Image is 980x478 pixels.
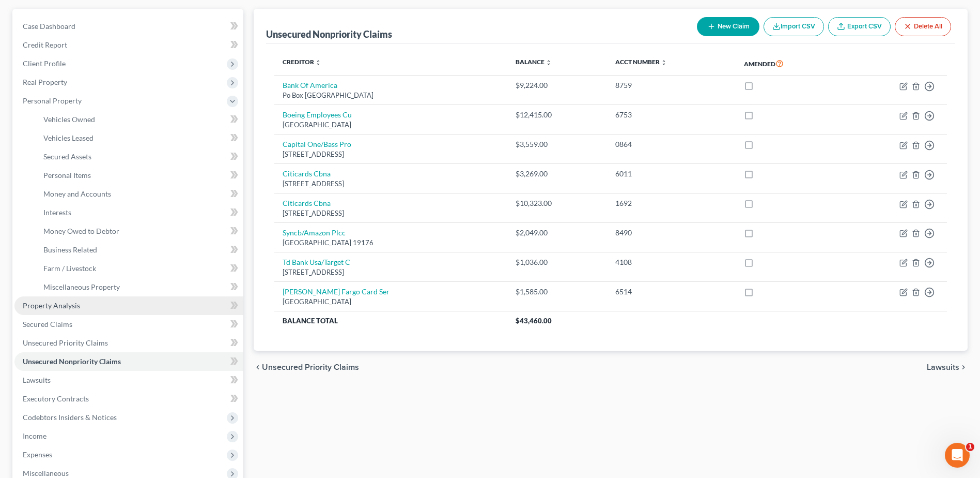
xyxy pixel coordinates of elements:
[35,222,243,241] a: Money Owed to Debtor
[283,208,499,218] div: [STREET_ADDRESS]
[35,278,243,296] a: Miscellaneous Property
[35,147,243,166] a: Secured Assets
[516,257,598,267] div: $1,036.00
[23,338,108,347] span: Unsecured Priority Claims
[35,166,243,185] a: Personal Items
[23,96,82,105] span: Personal Property
[546,59,552,66] i: unfold_more
[315,59,321,66] i: unfold_more
[23,357,121,366] span: Unsecured Nonpriority Claims
[23,40,67,49] span: Credit Report
[43,115,95,124] span: Vehicles Owned
[615,228,727,238] div: 8490
[283,179,499,189] div: [STREET_ADDRESS]
[14,390,243,408] a: Executory Contracts
[14,352,243,371] a: Unsecured Nonpriority Claims
[615,257,727,267] div: 4108
[23,376,51,384] span: Lawsuits
[254,363,262,371] i: chevron_left
[14,315,243,334] a: Secured Claims
[283,267,499,277] div: [STREET_ADDRESS]
[274,311,507,330] th: Balance Total
[23,413,117,422] span: Codebtors Insiders & Notices
[254,363,359,371] button: chevron_left Unsecured Priority Claims
[283,258,350,266] a: Td Bank Usa/Target C
[516,198,598,208] div: $10,323.00
[516,110,598,120] div: $12,415.00
[283,169,331,178] a: Citicards Cbna
[283,238,499,248] div: [GEOGRAPHIC_DATA] 19176
[43,264,96,273] span: Farm / Livestock
[283,150,499,159] div: [STREET_ADDRESS]
[43,282,120,291] span: Miscellaneous Property
[615,58,667,66] a: Acct Number unfold_more
[615,169,727,179] div: 6011
[43,245,97,254] span: Business Related
[615,198,727,208] div: 1692
[43,171,91,180] span: Personal Items
[615,80,727,91] div: 8759
[266,28,392,40] div: Unsecured Nonpriority Claims
[927,363,968,371] button: Lawsuits chevron_right
[43,208,71,217] span: Interests
[959,363,968,371] i: chevron_right
[697,17,759,36] button: New Claim
[283,199,331,207] a: Citicards Cbna
[516,169,598,179] div: $3,269.00
[35,259,243,278] a: Farm / Livestock
[283,140,351,148] a: Capital One/Bass Pro
[945,443,970,468] iframe: Intercom live chat
[283,228,346,237] a: Syncb/Amazon Plcc
[14,17,243,36] a: Case Dashboard
[516,139,598,150] div: $3,559.00
[35,129,243,147] a: Vehicles Leased
[615,287,727,297] div: 6514
[615,110,727,120] div: 6753
[927,363,959,371] span: Lawsuits
[43,152,91,161] span: Secured Assets
[14,371,243,390] a: Lawsuits
[23,394,89,403] span: Executory Contracts
[966,443,974,451] span: 1
[35,110,243,129] a: Vehicles Owned
[14,334,243,352] a: Unsecured Priority Claims
[516,80,598,91] div: $9,224.00
[262,363,359,371] span: Unsecured Priority Claims
[516,58,552,66] a: Balance unfold_more
[516,287,598,297] div: $1,585.00
[23,320,72,328] span: Secured Claims
[23,301,80,310] span: Property Analysis
[23,59,66,68] span: Client Profile
[764,17,824,36] button: Import CSV
[895,17,951,36] button: Delete All
[23,431,46,440] span: Income
[23,450,52,459] span: Expenses
[283,58,321,66] a: Creditor unfold_more
[23,469,69,477] span: Miscellaneous
[283,297,499,307] div: [GEOGRAPHIC_DATA]
[661,59,667,66] i: unfold_more
[35,241,243,259] a: Business Related
[283,110,352,119] a: Boeing Employees Cu
[43,227,119,235] span: Money Owed to Debtor
[283,120,499,130] div: [GEOGRAPHIC_DATA]
[516,228,598,238] div: $2,049.00
[14,36,243,54] a: Credit Report
[23,22,75,31] span: Case Dashboard
[615,139,727,150] div: 0864
[14,296,243,315] a: Property Analysis
[283,287,390,296] a: [PERSON_NAME] Fargo Card Ser
[43,133,94,142] span: Vehicles Leased
[516,317,552,325] span: $43,460.00
[283,91,499,100] div: Po Box [GEOGRAPHIC_DATA]
[23,78,67,86] span: Real Property
[736,52,842,76] th: Amended
[283,81,337,89] a: Bank Of America
[35,185,243,203] a: Money and Accounts
[35,203,243,222] a: Interests
[828,17,891,36] a: Export CSV
[43,189,111,198] span: Money and Accounts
